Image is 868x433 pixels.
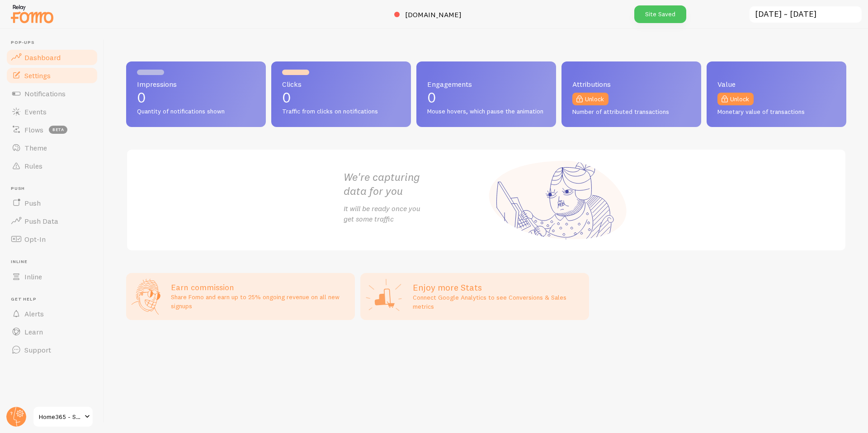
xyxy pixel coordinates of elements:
span: Clicks [282,80,400,88]
span: Get Help [11,297,99,302]
span: Traffic from clicks on notifications [282,108,400,116]
img: fomo-relay-logo-orange.svg [9,2,55,25]
div: Site Saved [634,5,686,23]
span: Dashboard [24,53,61,62]
span: Impressions [137,80,255,88]
span: beta [49,126,67,134]
span: Push [24,198,41,207]
h3: Earn commission [171,282,349,292]
a: Learn [5,323,99,341]
span: Home365 - STG [39,411,82,422]
p: 0 [427,90,545,105]
span: Settings [24,71,51,80]
a: Unlock [572,93,609,105]
span: Events [24,107,47,116]
a: Support [5,341,99,359]
p: 0 [282,90,400,105]
span: Alerts [24,309,44,318]
span: Engagements [427,80,545,88]
span: Theme [24,143,47,152]
span: Opt-In [24,235,46,244]
span: Flows [24,125,43,134]
p: It will be ready once you get some traffic [344,203,486,224]
a: Dashboard [5,48,99,66]
span: Inline [11,259,99,265]
span: Number of attributed transactions [572,108,690,116]
span: Learn [24,327,43,336]
span: Mouse hovers, which pause the animation [427,108,545,116]
span: Pop-ups [11,40,99,46]
span: Rules [24,161,42,170]
a: Push Data [5,212,99,230]
span: Inline [24,272,42,281]
span: Support [24,345,51,354]
a: Settings [5,66,99,85]
a: Rules [5,157,99,175]
a: Enjoy more Stats Connect Google Analytics to see Conversions & Sales metrics [360,273,589,320]
img: Google Analytics [366,278,402,315]
span: Quantity of notifications shown [137,108,255,116]
p: 0 [137,90,255,105]
span: Attributions [572,80,690,88]
a: Push [5,194,99,212]
a: Alerts [5,305,99,323]
a: Inline [5,268,99,286]
a: Opt-In [5,230,99,248]
span: Value [717,80,835,88]
span: Push Data [24,216,58,226]
a: Unlock [717,93,754,105]
p: Share Fomo and earn up to 25% ongoing revenue on all new signups [171,292,349,311]
a: Flows beta [5,121,99,139]
span: Notifications [24,89,66,98]
a: Events [5,103,99,121]
h2: Enjoy more Stats [413,282,584,293]
a: Home365 - STG [33,406,94,428]
p: Connect Google Analytics to see Conversions & Sales metrics [413,293,584,311]
h2: We're capturing data for you [344,170,486,198]
span: Push [11,186,99,192]
a: Notifications [5,85,99,103]
span: Monetary value of transactions [717,108,835,116]
a: Theme [5,139,99,157]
